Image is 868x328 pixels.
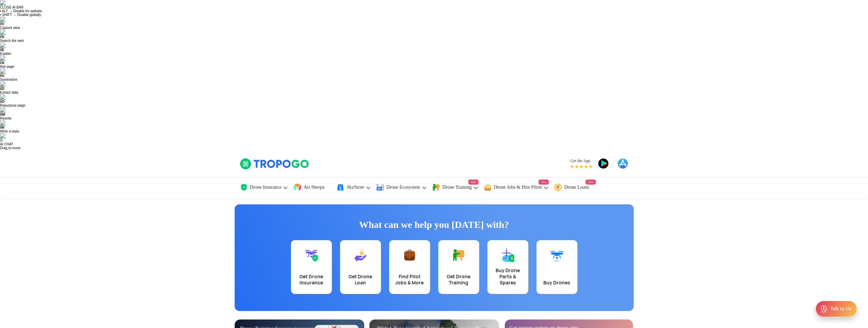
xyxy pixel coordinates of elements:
img: playstore [598,158,609,169]
img: Find Pilot Jobs & More [403,248,416,262]
img: Get Drone Training [452,248,466,262]
img: Buy Drone Parts & Spares [501,248,515,262]
div: Get Drone Loan [344,274,377,286]
span: Drone Ecosystem [386,185,420,190]
span: SkyStore [347,185,364,190]
img: ic_Support.svg [820,305,828,313]
span: Air Sherpa [304,185,324,190]
a: Buy Drones [536,240,577,294]
div: Get Drone Insurance [295,274,328,286]
img: TropoGo Logo [240,158,310,170]
a: Get Drone Insurance [291,240,332,294]
h1: What can we help you [DATE] with? [240,218,629,232]
div: Buy Drones [541,280,573,286]
a: Air Sherpa [293,177,331,198]
a: Drone Insurance [240,177,289,198]
a: Get Drone Training [438,240,479,294]
div: Get Drone Training [442,274,475,286]
span: Drone Insurance [250,185,282,190]
span: Get the App [570,158,592,163]
span: Drone Jobs & Hire Pilots [494,185,542,190]
a: Drone Jobs & Hire PilotsNew [484,177,549,198]
a: Find Pilot Jobs & More [389,240,430,294]
a: Get Drone Loan [340,240,381,294]
span: New [539,179,549,185]
a: Drone Ecosystem [376,177,427,198]
span: New [586,179,596,185]
span: New [468,179,479,185]
div: Find Pilot Jobs & More [393,274,426,286]
img: Buy Drones [550,248,564,262]
img: App Raking [570,165,592,168]
a: Buy Drone Parts & Spares [487,240,528,294]
a: Drone LoansNew [554,177,596,198]
div: Buy Drone Parts & Spares [491,267,524,286]
span: Drone Loans [564,185,589,190]
a: SkyStore [336,177,371,198]
div: Talk to Us [830,306,851,312]
img: Get Drone Insurance [305,248,318,262]
img: appstore [617,158,628,169]
span: Drone Training [442,185,472,190]
a: Drone TrainingNew [432,177,479,198]
img: Get Drone Loan [354,248,367,262]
